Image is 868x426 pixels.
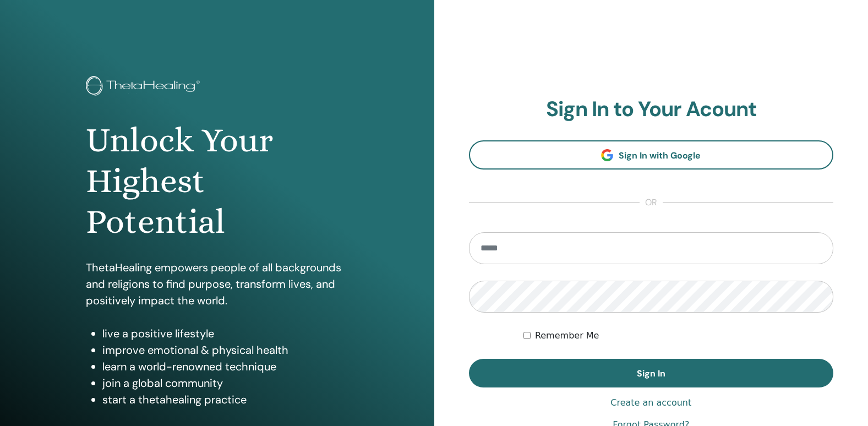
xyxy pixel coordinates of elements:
p: ThetaHealing empowers people of all backgrounds and religions to find purpose, transform lives, a... [86,259,348,309]
span: or [640,196,663,209]
div: Keep me authenticated indefinitely or until I manually logout [523,329,833,342]
li: learn a world-renowned technique [102,358,348,375]
li: live a positive lifestyle [102,325,348,342]
a: Create an account [610,396,691,409]
button: Sign In [469,359,834,387]
a: Sign In with Google [469,140,834,170]
span: Sign In [637,368,665,379]
label: Remember Me [535,329,599,342]
span: Sign In with Google [619,150,701,161]
h2: Sign In to Your Acount [469,97,834,122]
li: start a thetahealing practice [102,391,348,408]
h1: Unlock Your Highest Potential [86,120,348,243]
li: join a global community [102,375,348,391]
li: improve emotional & physical health [102,342,348,358]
